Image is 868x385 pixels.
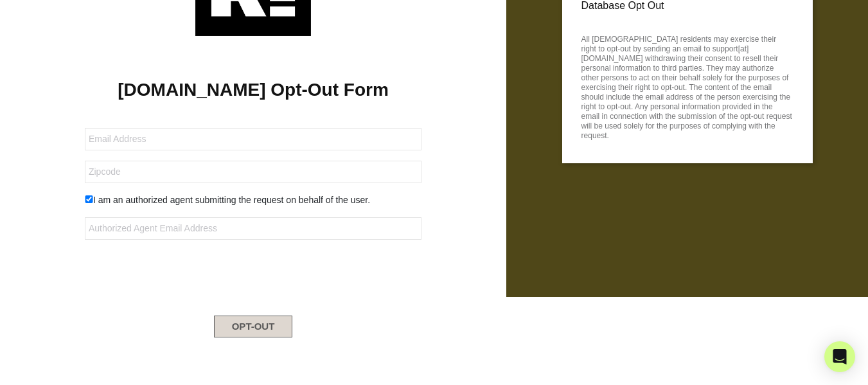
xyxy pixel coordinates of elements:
button: OPT-OUT [214,316,293,337]
input: Zipcode [85,161,421,183]
iframe: reCAPTCHA [155,250,351,300]
h1: [DOMAIN_NAME] Opt-Out Form [19,79,487,101]
div: Open Intercom Messenger [824,341,855,372]
input: Email Address [85,128,421,150]
div: I am an authorized agent submitting the request on behalf of the user. [75,193,431,207]
input: Authorized Agent Email Address [85,217,421,240]
p: All [DEMOGRAPHIC_DATA] residents may exercise their right to opt-out by sending an email to suppo... [581,31,793,141]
